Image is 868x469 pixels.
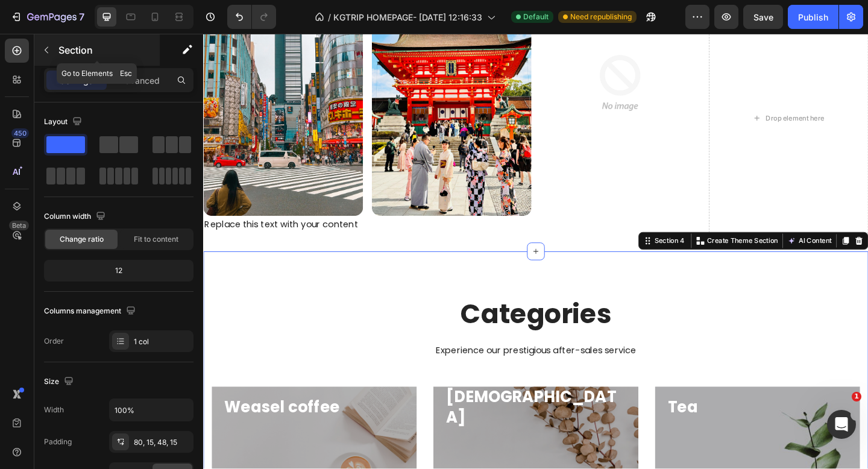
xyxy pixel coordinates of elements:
[119,74,160,87] p: Advanced
[264,385,459,429] p: [DEMOGRAPHIC_DATA]
[58,43,157,57] p: Section
[9,221,29,230] div: Beta
[134,234,178,245] span: Fit to content
[110,399,193,421] input: Auto
[60,234,104,245] span: Change ratio
[46,262,191,279] div: 12
[827,410,856,439] iframe: Intercom live chat
[633,218,686,233] button: AI Content
[333,11,482,24] span: KGTRIP HOMEPAGE- [DATE] 12:16:33
[44,436,72,447] div: Padding
[852,392,861,401] span: 1
[548,220,625,231] p: Create Theme Section
[134,336,190,347] div: 1 col
[11,128,29,138] div: 450
[798,11,828,24] div: Publish
[788,5,838,29] button: Publish
[523,11,549,22] span: Default
[44,114,84,130] div: Layout
[753,12,773,22] span: Save
[23,395,218,417] p: Weasel coffee
[505,395,700,417] p: Tea
[612,87,676,97] div: Drop element here
[60,74,93,87] p: Settings
[44,336,64,347] div: Order
[488,220,526,231] div: Section 4
[44,404,64,415] div: Width
[743,5,783,29] button: Save
[44,209,108,225] div: Column width
[227,5,276,29] div: Undo/Redo
[5,5,90,29] button: 7
[79,10,84,24] p: 7
[10,286,713,324] p: Categories
[570,11,632,22] span: Need republishing
[203,34,868,469] iframe: Design area
[10,336,713,354] p: Experience our prestigious after-sales service
[328,11,331,24] span: /
[44,303,138,319] div: Columns management
[134,437,190,448] div: 80, 15, 48, 15
[44,374,76,390] div: Size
